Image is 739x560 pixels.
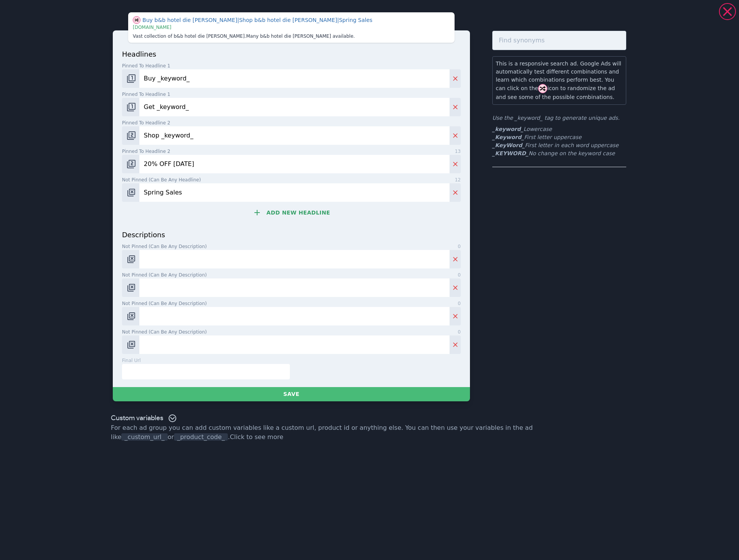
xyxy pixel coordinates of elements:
span: Not pinned (Can be any description) [122,329,207,335]
button: Save [113,387,470,401]
button: Change pinned position [122,183,139,202]
button: Delete [450,278,461,297]
img: shuffle.svg [538,84,547,93]
button: Delete [450,335,461,354]
button: Delete [450,69,461,88]
img: pos-2.svg [127,159,136,169]
span: | [337,17,339,23]
span: Vast collection of b&b hotel die [PERSON_NAME] [133,34,246,39]
span: [DOMAIN_NAME] [133,25,171,30]
span: _custom_url_ [121,433,167,441]
button: Delete [450,250,461,268]
img: pos-.svg [127,340,136,349]
img: pos-.svg [127,283,136,292]
span: . [245,34,246,39]
p: headlines [122,49,461,59]
b: _KEYWORD_ [492,150,528,156]
span: Show different combination [133,16,140,23]
span: Buy b&b hotel die [PERSON_NAME] [142,17,239,23]
img: pos-1.svg [127,102,136,112]
img: pos-.svg [127,188,136,197]
div: This is just a visual aid. Your CSV will only contain exactly what you add in the form below. [128,12,455,43]
img: pos-.svg [127,312,136,321]
span: Not pinned (Can be any headline) [122,176,201,183]
button: Change pinned position [122,98,139,116]
span: Pinned to headline 2 [122,148,170,155]
p: descriptions [122,230,461,240]
button: Change pinned position [122,155,139,173]
input: Find synonyms [492,31,626,50]
img: pos-.svg [127,255,136,264]
img: pos-2.svg [127,131,136,140]
span: Shop b&b hotel die [PERSON_NAME] [239,17,339,23]
p: Use the _keyword_ tag to generate unique ads. [492,114,626,122]
button: Delete [450,155,461,173]
img: pos-1.svg [127,74,136,83]
button: Change pinned position [122,278,139,297]
button: Change pinned position [122,126,139,145]
div: Custom variables [111,414,177,423]
li: No change on the keyword case [492,149,626,158]
button: Change pinned position [122,335,139,354]
span: Not pinned (Can be any description) [122,300,207,307]
span: 12 [455,176,461,183]
span: Not pinned (Can be any description) [122,243,207,250]
button: Delete [450,98,461,116]
span: Not pinned (Can be any description) [122,272,207,278]
span: _product_code_ [174,433,228,441]
b: _Keyword_ [492,134,524,140]
span: 0 [458,272,461,278]
span: 0 [458,300,461,307]
ul: First letter uppercase [492,125,626,158]
p: final url [122,357,141,364]
span: Pinned to headline 1 [122,91,170,98]
span: Pinned to headline 1 [122,62,170,69]
span: Spring Sales [339,17,373,23]
button: Add new headline [122,205,461,220]
button: Delete [450,307,461,325]
span: 0 [458,329,461,335]
button: Change pinned position [122,250,139,268]
span: Pinned to headline 2 [122,119,170,126]
li: First letter in each word uppercase [492,141,626,149]
a: Click to see more [230,433,283,441]
button: Change pinned position [122,307,139,325]
span: | [237,17,239,23]
span: 13 [455,148,461,155]
p: For each ad group you can add custom variables like a custom url, product id or anything else. Yo... [111,423,628,442]
img: shuffle.svg [133,16,140,24]
li: Lowercase [492,125,626,133]
button: Delete [450,183,461,202]
b: _KeyWord_ [492,142,525,148]
span: Many b&b hotel die [PERSON_NAME] available [246,34,354,39]
button: Change pinned position [122,69,139,88]
b: _keyword_ [492,126,523,132]
span: . [353,34,355,39]
p: This is a responsive search ad. Google Ads will automatically test different combinations and lea... [496,60,623,101]
span: 0 [458,243,461,250]
button: Delete [450,126,461,145]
